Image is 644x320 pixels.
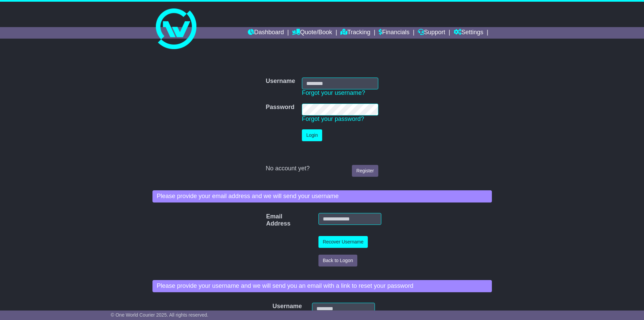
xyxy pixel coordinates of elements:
div: No account yet? [266,165,378,172]
div: Please provide your username and we will send you an email with a link to reset your password [152,280,492,292]
button: Back to Logon [318,255,358,266]
button: Recover Username [318,236,368,248]
a: Quote/Book [292,27,332,39]
button: Login [302,129,322,141]
a: Tracking [340,27,370,39]
span: © One World Courier 2025. All rights reserved. [111,312,209,318]
label: Password [266,104,294,111]
label: Email Address [263,213,275,228]
a: Forgot your username? [302,89,365,96]
a: Support [418,27,445,39]
a: Register [352,165,378,177]
label: Username [266,78,295,85]
a: Forgot your password? [302,115,364,122]
a: Settings [454,27,483,39]
label: Username [269,303,278,310]
div: Please provide your email address and we will send your username [152,190,492,202]
a: Financials [379,27,409,39]
a: Dashboard [248,27,284,39]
